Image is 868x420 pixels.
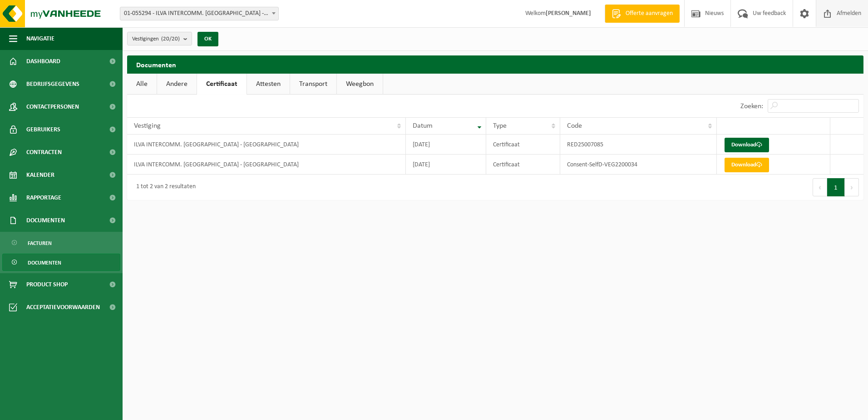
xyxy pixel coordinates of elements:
span: Navigatie [26,27,54,50]
a: Alle [127,74,157,95]
span: Type [493,122,507,130]
td: ILVA INTERCOMM. [GEOGRAPHIC_DATA] - [GEOGRAPHIC_DATA] [127,135,406,155]
a: Weegbon [337,74,383,95]
button: 1 [827,178,845,196]
div: 1 tot 2 van 2 resultaten [132,179,196,195]
span: Datum [413,122,433,130]
span: Contracten [26,141,62,164]
a: Attesten [247,74,290,95]
span: Kalender [26,164,54,186]
span: Bedrijfsgegevens [26,73,79,95]
a: Transport [290,74,336,95]
span: Rapportage [26,186,61,209]
span: Vestiging [134,122,161,130]
td: Certificaat [486,135,560,155]
a: Offerte aanvragen [605,5,680,23]
td: [DATE] [406,135,486,155]
span: Vestigingen [132,32,180,46]
span: Offerte aanvragen [623,9,675,18]
td: ILVA INTERCOMM. [GEOGRAPHIC_DATA] - [GEOGRAPHIC_DATA] [127,155,406,175]
a: Certificaat [197,74,247,95]
button: OK [197,32,218,46]
span: 01-055294 - ILVA INTERCOMM. EREMBODEGEM - EREMBODEGEM [120,7,278,20]
h2: Documenten [127,55,863,73]
td: RED25007085 [560,135,717,155]
label: Zoeken: [740,103,763,110]
button: Previous [813,178,827,196]
td: [DATE] [406,155,486,175]
span: Dashboard [26,50,60,73]
count: (20/20) [161,36,180,42]
span: Code [567,122,582,130]
a: Andere [157,74,197,95]
a: Facturen [2,234,120,251]
span: Acceptatievoorwaarden [26,296,100,319]
span: Documenten [28,254,61,271]
button: Vestigingen(20/20) [127,32,192,45]
td: Consent-SelfD-VEG2200034 [560,155,717,175]
span: Documenten [26,209,65,232]
strong: [PERSON_NAME] [546,10,591,17]
span: Gebruikers [26,118,60,141]
span: Contactpersonen [26,95,79,118]
td: Certificaat [486,155,560,175]
button: Next [845,178,859,196]
a: Documenten [2,254,120,271]
a: Download [725,158,769,172]
span: 01-055294 - ILVA INTERCOMM. EREMBODEGEM - EREMBODEGEM [120,7,279,20]
span: Facturen [28,235,52,252]
a: Download [725,138,769,152]
span: Product Shop [26,273,68,296]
